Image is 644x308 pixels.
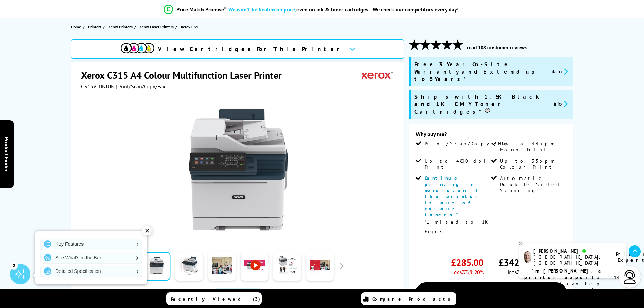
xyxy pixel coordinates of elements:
[451,256,483,269] span: £285.00
[414,61,545,83] span: Free 3 Year On-Site Warranty and Extend up to 5 Years*
[454,269,483,276] span: ex VAT @ 20%
[41,266,142,277] a: Detailed Specification
[500,175,565,193] span: Automatic Double Sided Scanning
[500,158,565,170] span: Up to 33ppm Colour Print
[524,251,531,263] img: ashley-livechat.png
[81,83,114,90] span: C315V_DNIUK
[41,239,142,250] a: Key Features
[416,131,566,141] div: Why buy me?
[121,43,154,53] img: cmyk-icon.svg
[524,268,621,300] p: of 14 years! I can help you choose the right product
[425,218,490,236] p: *Limited to 1K Pages
[524,268,603,280] b: I'm [PERSON_NAME], a printer expert
[212,288,264,302] a: Product_All_Videos
[172,103,305,236] img: Xerox C315
[416,282,566,302] a: Add to Basket
[166,292,262,305] a: Recently Viewed (3)
[549,68,570,75] button: promo-description
[41,252,142,263] a: See What's in the Box
[226,6,459,13] div: - even on ink & toner cartridges - We check our competitors every day!
[181,24,201,29] span: Xerox C315
[139,23,174,30] span: Xerox Laser Printers
[372,296,454,302] span: Compare Products
[139,23,175,30] a: Xerox Laser Printers
[623,270,637,284] img: user-headset-light.svg
[88,23,101,30] span: Printers
[414,93,549,115] span: Ships with 1.5K Black and 1K CMY Toner Cartridges*
[361,292,456,305] a: Compare Products
[176,6,226,13] span: Price Match Promise*
[533,248,607,254] div: [PERSON_NAME]
[71,23,81,30] span: Home
[81,69,288,81] h1: Xerox C315 A4 Colour Multifunction Laser Printer
[465,45,529,51] button: read 108 customer reviews
[228,6,296,13] span: We won’t be beaten on price,
[508,269,522,276] span: inc VAT
[10,262,18,269] div: 2
[158,45,344,53] span: View Cartridges For This Printer
[142,226,152,235] div: ✕
[71,23,83,30] a: Home
[88,23,103,30] a: Printers
[425,175,481,218] span: Continue printing in mono even if the printer is out of colour toners*
[499,256,531,269] span: £342.00
[425,158,490,170] span: Up to 4800 dpi Print
[362,69,393,81] img: Xerox
[108,23,134,30] a: Xerox Printers
[533,254,607,266] div: [GEOGRAPHIC_DATA], [GEOGRAPHIC_DATA]
[171,296,260,302] span: Recently Viewed (3)
[116,83,165,90] span: | Print/Scan/Copy/Fax
[3,137,10,171] span: Product Finder
[552,100,570,108] button: promo-description
[108,23,133,30] span: Xerox Printers
[55,4,568,16] li: modal_Promise
[425,141,511,147] span: Print/Scan/Copy/Fax
[500,141,565,153] span: Up to 33ppm Mono Print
